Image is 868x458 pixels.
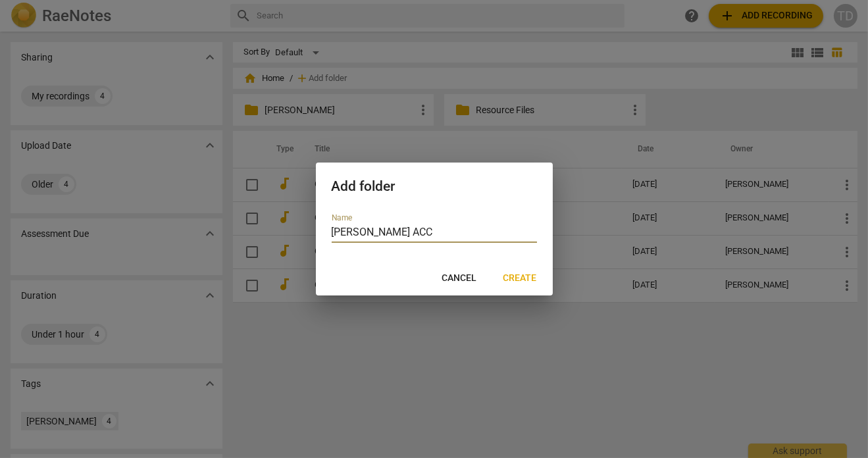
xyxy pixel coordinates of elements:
[442,272,477,285] span: Cancel
[432,267,488,290] button: Cancel
[503,272,537,285] span: Create
[493,267,548,290] button: Create
[332,214,353,222] label: Name
[332,178,537,195] h2: Add folder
